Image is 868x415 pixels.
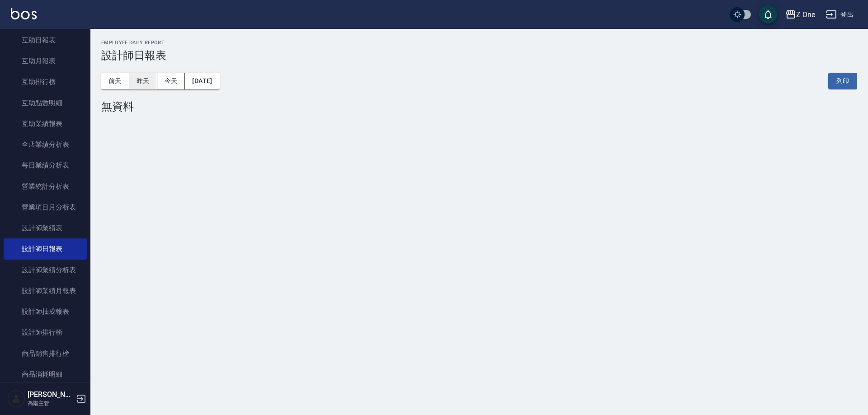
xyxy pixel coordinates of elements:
[28,390,74,399] h5: [PERSON_NAME]
[11,8,37,19] img: Logo
[101,73,129,89] button: 前天
[129,73,157,89] button: 昨天
[4,134,87,155] a: 全店業績分析表
[4,113,87,134] a: 互助業績報表
[759,5,777,23] button: save
[4,93,87,113] a: 互助點數明細
[4,238,87,259] a: 設計師日報表
[4,343,87,364] a: 商品銷售排行榜
[4,280,87,301] a: 設計師業績月報表
[796,9,815,20] div: Z One
[7,390,25,408] img: Person
[4,155,87,176] a: 每日業績分析表
[4,322,87,343] a: 設計師排行榜
[4,301,87,322] a: 設計師抽成報表
[4,71,87,92] a: 互助排行榜
[782,5,819,24] button: Z One
[4,51,87,71] a: 互助月報表
[185,73,219,89] button: [DATE]
[28,399,74,407] p: 高階主管
[828,73,857,89] button: 列印
[4,176,87,197] a: 營業統計分析表
[822,6,857,23] button: 登出
[4,364,87,385] a: 商品消耗明細
[4,260,87,280] a: 設計師業績分析表
[4,30,87,51] a: 互助日報表
[4,197,87,218] a: 營業項目月分析表
[4,218,87,238] a: 設計師業績表
[157,73,185,89] button: 今天
[101,40,857,46] h2: Employee Daily Report
[101,100,857,113] div: 無資料
[101,49,857,62] h3: 設計師日報表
